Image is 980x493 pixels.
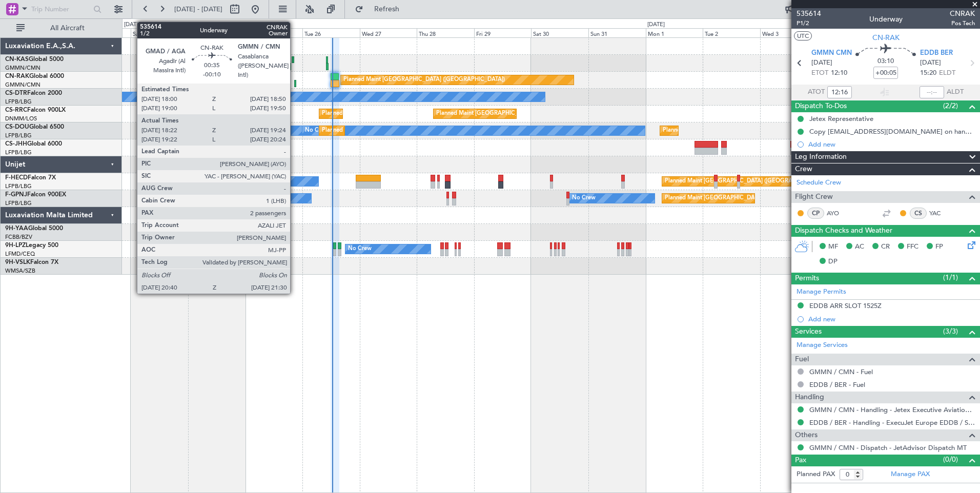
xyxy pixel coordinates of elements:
div: [DATE] [647,20,665,29]
span: Flight Crew [795,191,833,203]
div: No Crew [229,191,252,206]
a: 9H-YAAGlobal 5000 [5,225,63,232]
span: CS-JHH [5,141,27,147]
a: CS-DTRFalcon 2000 [5,90,62,96]
a: DNMM/LOS [5,115,37,122]
a: LFPB/LBG [5,182,32,190]
a: LFPB/LBG [5,132,32,139]
a: CS-RRCFalcon 900LX [5,107,66,113]
span: 9H-VSLK [5,259,30,265]
span: MF [828,242,838,252]
div: Planned Maint [GEOGRAPHIC_DATA] ([GEOGRAPHIC_DATA]) [322,106,483,121]
span: P1/2 [797,19,821,28]
a: Schedule Crew [797,178,841,188]
span: FFC [907,242,918,252]
a: 9H-VSLKFalcon 7X [5,259,58,265]
span: 03:10 [877,56,894,67]
div: CP [807,208,824,219]
span: FP [935,242,943,252]
div: Planned Maint [GEOGRAPHIC_DATA] ([GEOGRAPHIC_DATA]) [663,123,824,138]
div: No Crew [236,174,259,189]
div: No Crew [572,191,596,206]
div: CS [910,208,927,219]
span: (3/3) [943,326,958,337]
a: F-HECDFalcon 7X [5,175,56,181]
div: Underway [869,14,903,25]
span: Services [795,326,822,338]
div: Mon 25 [246,28,303,37]
div: Planned Maint [GEOGRAPHIC_DATA] ([GEOGRAPHIC_DATA]) [665,191,826,206]
span: ELDT [939,68,955,78]
div: Sun 31 [588,28,646,37]
div: Planned Maint [GEOGRAPHIC_DATA] ([GEOGRAPHIC_DATA]) [436,106,598,121]
a: LFPB/LBG [5,199,32,207]
span: CS-RRC [5,107,27,113]
a: GMMN / CMN - Fuel [809,367,873,376]
div: Sat 30 [531,28,588,37]
span: Pax [795,455,806,466]
a: GMMN/CMN [5,81,40,89]
a: EDDB / BER - Handling - ExecuJet Europe EDDB / SXF [809,418,975,427]
div: Copy [EMAIL_ADDRESS][DOMAIN_NAME] on handling requests [809,127,975,136]
a: Manage Permits [797,287,846,297]
span: DP [828,257,838,267]
div: Add new [808,315,975,323]
a: GMMN/CMN [5,64,40,72]
span: GMMN CMN [811,48,852,58]
a: YAC [929,209,952,218]
a: F-GPNJFalcon 900EX [5,192,66,198]
span: [DATE] [920,58,941,68]
a: GMMN / CMN - Handling - Jetex Executive Aviation [GEOGRAPHIC_DATA] GMMN / CMN [809,405,975,414]
span: CS-DTR [5,90,27,96]
span: ETOT [811,68,828,78]
div: Tue 2 [703,28,760,37]
span: (1/1) [943,272,958,283]
span: ATOT [808,87,825,97]
span: CN-RAK [5,73,29,79]
span: Leg Information [795,151,847,163]
span: CS-DOU [5,124,29,130]
div: A/C Unavailable [248,123,291,138]
span: Crew [795,163,812,175]
span: 535614 [797,8,821,19]
a: CS-JHHGlobal 6000 [5,141,62,147]
button: UTC [794,31,812,40]
a: EDDB / BER - Fuel [809,380,865,389]
label: Planned PAX [797,469,835,480]
a: LFPB/LBG [5,98,32,106]
a: LFPB/LBG [5,149,32,156]
input: --:-- [827,86,852,98]
span: F-HECD [5,175,28,181]
button: All Aircraft [11,20,111,36]
input: --:-- [920,86,944,98]
span: CNRAK [950,8,975,19]
a: WMSA/SZB [5,267,35,275]
span: ALDT [947,87,964,97]
div: Planned Maint [GEOGRAPHIC_DATA] ([GEOGRAPHIC_DATA]) [665,174,826,189]
span: 9H-LPZ [5,242,26,249]
a: AYO [827,209,850,218]
span: CN-RAK [872,32,900,43]
button: Refresh [350,1,412,17]
span: [DATE] - [DATE] [174,5,222,14]
span: F-GPNJ [5,192,27,198]
input: Trip Number [31,2,90,17]
span: CN-KAS [5,56,29,63]
div: EDDB ARR SLOT 1525Z [809,301,882,310]
span: Dispatch To-Dos [795,100,847,112]
div: Thu 28 [417,28,474,37]
a: 9H-LPZLegacy 500 [5,242,58,249]
a: CN-RAKGlobal 6000 [5,73,64,79]
div: Planned Maint [GEOGRAPHIC_DATA] ([GEOGRAPHIC_DATA]) [343,72,505,88]
div: Sat 23 [131,28,188,37]
div: Planned Maint [GEOGRAPHIC_DATA] ([GEOGRAPHIC_DATA]) [322,123,483,138]
a: FCBB/BZV [5,233,32,241]
a: CS-DOUGlobal 6500 [5,124,64,130]
span: Others [795,429,818,441]
span: Refresh [365,6,409,13]
div: Sun 24 [188,28,246,37]
span: AC [855,242,864,252]
div: Jetex Representative [809,114,873,123]
a: CN-KASGlobal 5000 [5,56,64,63]
span: 9H-YAA [5,225,28,232]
